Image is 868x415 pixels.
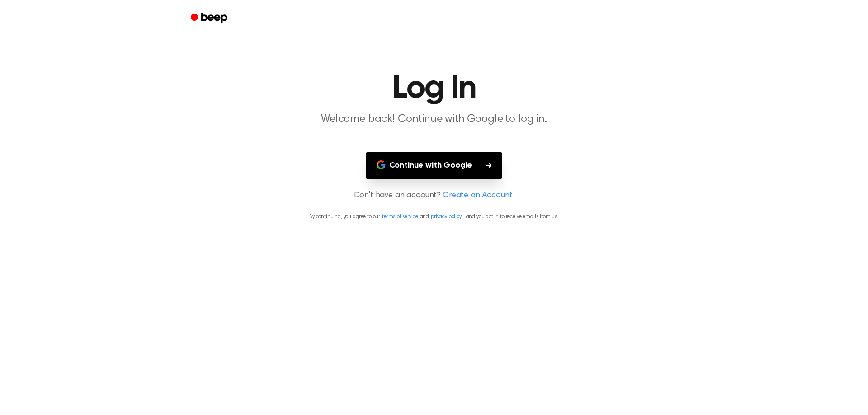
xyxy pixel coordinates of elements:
[443,190,512,202] a: Create an Account
[366,152,503,179] button: Continue with Google
[260,112,608,127] p: Welcome back! Continue with Google to log in.
[11,190,857,202] p: Don't have an account?
[184,9,236,27] a: Beep
[11,213,857,221] p: By continuing, you agree to our and , and you opt in to receive emails from us.
[382,214,418,219] a: terms of service
[203,72,665,105] h1: Log In
[431,214,462,219] a: privacy policy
